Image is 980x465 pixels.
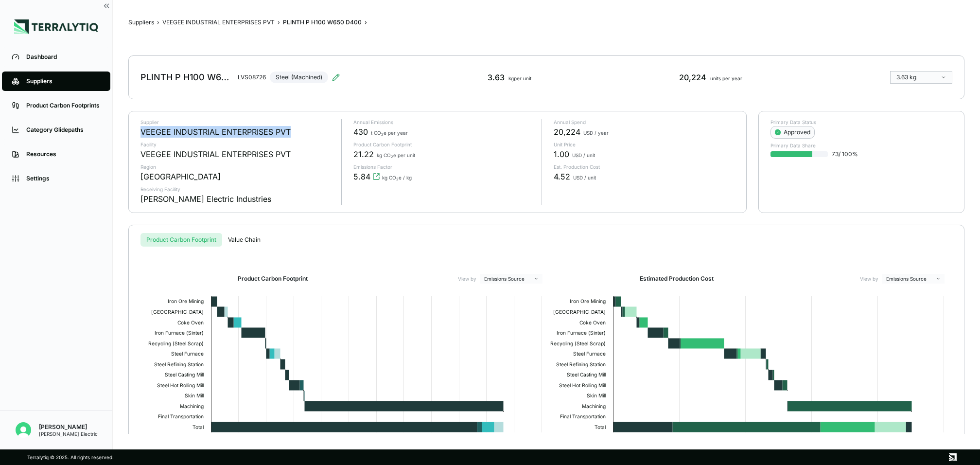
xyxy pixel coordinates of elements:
[140,119,333,125] p: Supplier
[554,119,735,125] p: Annual Spend
[679,72,742,83] div: 20,224
[140,126,291,138] div: VEEGEE INDUSTRIAL ENTERPRISES PVT
[554,142,735,147] p: Unit Price
[140,186,333,192] p: Receiving Facility
[16,422,31,438] img: Will Glazener
[148,340,204,347] text: Recycling (Steel Scrap)
[396,177,399,181] sub: 2
[140,193,271,205] div: [PERSON_NAME] Electric Industries
[559,382,606,389] text: Steel Hot Rolling Mill
[140,164,333,170] p: Region
[128,18,154,26] button: Suppliers
[458,276,476,282] label: View by
[157,382,204,389] text: Steel Hot Rolling Mill
[157,18,159,26] span: ›
[832,150,858,158] span: 73 / 100 %
[162,18,275,26] button: VEEGEE INDUSTRIAL ENTERPRISES PVT
[890,71,952,84] button: 3.63 kg
[371,130,408,136] span: t CO e per year
[382,175,412,180] span: kg CO e / kg
[140,142,333,147] p: Facility
[353,148,374,160] span: 21.22
[775,128,810,136] div: Approved
[770,126,815,139] button: Approved
[573,351,606,357] text: Steel Furnace
[151,309,204,315] text: [GEOGRAPHIC_DATA]
[570,298,606,304] text: Iron Ore Mining
[185,393,204,398] text: Skin Mill
[508,75,531,81] span: kg per unit
[579,320,606,325] text: Coke Oven
[640,275,714,283] h2: Estimated Production Cost
[353,164,534,170] p: Emissions Factor
[238,275,308,283] h2: Product Carbon Footprint
[595,424,606,430] text: Total
[192,424,204,430] text: Total
[554,171,570,182] span: 4.52
[770,119,952,125] p: Primary Data Status
[573,175,596,180] span: USD / unit
[554,164,735,170] p: Est. Production Cost
[556,361,606,368] text: Steel Refining Station
[180,403,204,410] text: Machining
[39,431,98,437] div: [PERSON_NAME] Electric
[353,142,534,147] p: Product Carbon Footprint
[222,233,266,247] button: Value Chain
[391,155,393,159] sub: 2
[12,418,35,442] button: Open user button
[882,274,945,284] button: Emissions Source
[353,126,368,138] span: 430
[171,351,204,357] text: Steel Furnace
[550,340,606,347] text: Recycling (Steel Scrap)
[155,330,204,336] text: Iron Furnace (Sinter)
[377,152,415,158] span: kg CO e per unit
[26,102,101,109] div: Product Carbon Footprints
[14,19,98,34] img: Logo
[26,126,101,134] div: Category Glidepaths
[381,132,384,137] sub: 2
[557,330,606,336] text: Iron Furnace (Sinter)
[238,73,266,81] div: LVS08726
[353,119,534,125] p: Annual Emissions
[488,72,531,83] div: 3.63
[554,126,580,138] span: 20,224
[860,276,878,282] label: View by
[140,72,234,83] div: PLINTH P H100 W650 D400
[158,413,204,420] text: Final Transportation
[583,130,609,136] span: USD / year
[165,372,204,378] text: Steel Casting Mill
[140,148,291,160] div: VEEGEE INDUSTRIAL ENTERPRISES PVT
[26,175,101,182] div: Settings
[480,274,542,284] button: Emissions Source
[26,150,101,158] div: Resources
[554,148,569,160] span: 1.00
[177,320,204,325] text: Coke Oven
[26,53,101,61] div: Dashboard
[365,18,367,26] span: ›
[140,233,952,247] div: s
[553,309,606,315] text: [GEOGRAPHIC_DATA]
[154,361,204,368] text: Steel Refining Station
[582,403,606,410] text: Machining
[587,393,606,398] text: Skin Mill
[572,152,595,158] span: USD / unit
[140,233,222,247] button: Product Carbon Footprint
[283,18,362,26] div: PLINTH P H100 W650 D400
[372,173,380,180] svg: View audit trail
[168,298,204,304] text: Iron Ore Mining
[39,423,98,431] div: [PERSON_NAME]
[353,171,370,182] span: 5.84
[710,75,742,81] span: units per year
[26,77,101,85] div: Suppliers
[567,372,606,378] text: Steel Casting Mill
[140,171,221,182] div: [GEOGRAPHIC_DATA]
[278,18,280,26] span: ›
[560,413,606,420] text: Final Transportation
[770,143,952,148] p: Primary Data Share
